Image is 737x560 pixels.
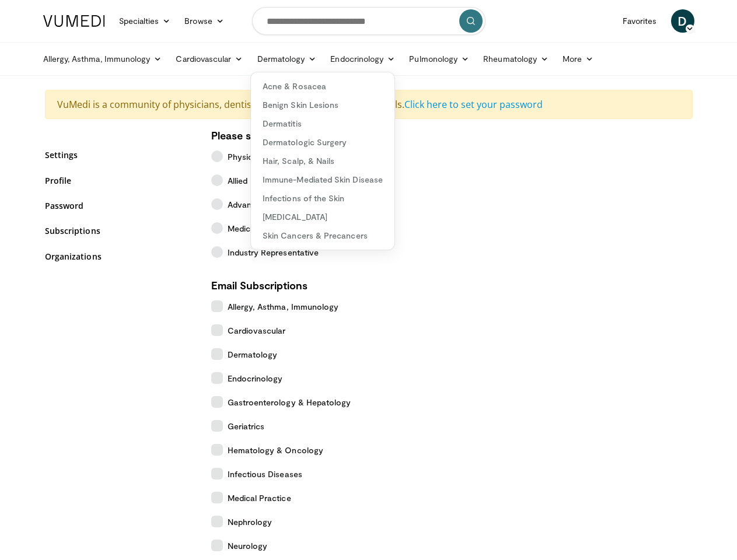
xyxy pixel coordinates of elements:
a: Pulmonology [402,47,476,71]
span: Geriatrics [228,420,265,432]
a: Hair, Scalp, & Nails [251,152,394,170]
input: Search topics, interventions [252,7,485,35]
span: Gastroenterology & Hepatology [228,396,351,408]
a: [MEDICAL_DATA] [251,208,394,226]
div: VuMedi is a community of physicians, dentists, and other clinical professionals. [45,90,693,119]
a: More [556,47,600,71]
span: Medical Practice [228,492,291,504]
span: Nephrology [228,516,273,528]
img: VuMedi Logo [43,15,105,27]
a: Subscriptions [45,225,194,237]
a: Allergy, Asthma, Immunology [36,47,169,71]
span: Medical Student [228,222,289,235]
a: Password [45,199,194,212]
span: Physician [228,150,264,163]
span: Cardiovascular [228,324,286,337]
span: Neurology [228,540,268,552]
a: Browse [177,9,231,33]
span: Allergy, Asthma, Immunology [228,300,339,313]
a: Profile [45,174,194,187]
strong: Email Subscriptions [211,279,308,292]
span: Hematology & Oncology [228,444,323,456]
span: Industry Representative [228,246,319,258]
a: Immune-Mediated Skin Disease [251,170,394,189]
a: Cardiovascular [169,47,250,71]
span: Dermatology [228,348,278,360]
a: Click here to set your password [404,98,543,111]
span: Advanced Practice Provider (APP) [228,198,357,211]
span: Endocrinology [228,372,283,384]
a: Acne & Rosacea [251,77,394,96]
a: Benign Skin Lesions [251,96,394,114]
a: Endocrinology [323,47,402,71]
span: Infectious Diseases [228,468,302,480]
a: Skin Cancers & Precancers [251,226,394,245]
a: Rheumatology [476,47,556,71]
a: Dermatologic Surgery [251,133,394,152]
a: Favorites [616,9,664,33]
a: Organizations [45,250,194,262]
a: Dermatology [250,47,324,71]
strong: Please select your position [211,129,343,142]
a: Dermatitis [251,114,394,133]
a: Infections of the Skin [251,189,394,208]
a: D [671,9,694,33]
span: Allied Health Professional [228,174,325,187]
a: Specialties [112,9,178,33]
a: Settings [45,149,194,161]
